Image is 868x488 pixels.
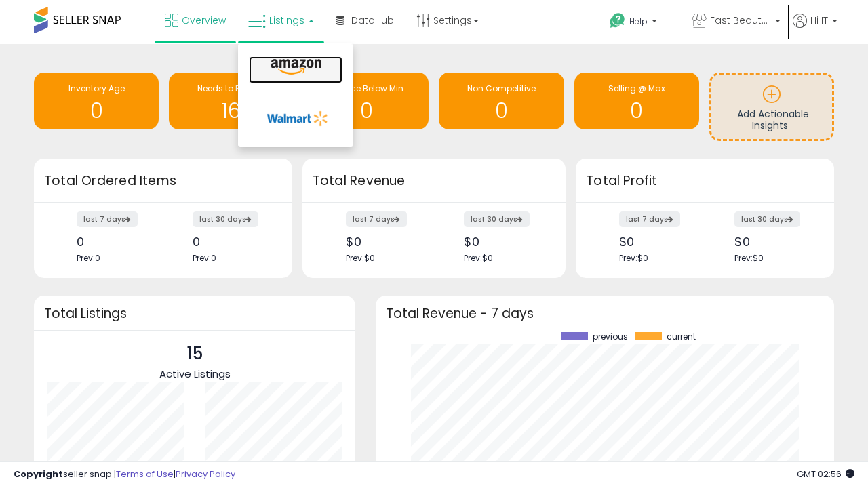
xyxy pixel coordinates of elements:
h3: Total Revenue - 7 days [386,308,824,319]
label: last 30 days [734,211,800,227]
h1: 16 [176,100,287,122]
span: Prev: $0 [464,252,493,264]
span: Active Listings [159,367,231,381]
h3: Total Ordered Items [44,171,282,190]
h1: 0 [41,100,152,122]
div: $0 [346,235,424,249]
label: last 7 days [346,211,407,227]
h3: Total Listings [44,308,345,319]
div: seller snap | | [14,468,235,481]
a: Privacy Policy [176,468,235,481]
h1: 0 [311,100,422,122]
span: previous [593,332,628,342]
label: last 7 days [77,211,138,227]
strong: Copyright [14,468,63,481]
span: 2025-09-12 02:56 GMT [797,468,854,481]
span: Fast Beauty ([GEOGRAPHIC_DATA]) [710,14,771,27]
span: Hi IT [810,14,828,27]
span: Overview [182,14,226,27]
span: Prev: $0 [734,252,764,264]
h3: Total Revenue [313,171,555,190]
p: 15 [159,341,231,367]
h1: 0 [446,100,557,122]
a: Help [599,2,680,44]
a: Inventory Age 0 [34,73,159,129]
span: Inventory Age [68,83,125,94]
span: Listings [269,14,304,27]
a: Selling @ Max 0 [574,73,699,129]
a: BB Price Below Min 0 [304,73,429,129]
span: Needs to Reprice [197,83,266,94]
span: Prev: $0 [619,252,648,264]
span: current [667,332,696,342]
label: last 7 days [619,211,680,227]
a: Terms of Use [116,468,174,481]
a: Hi IT [793,14,837,44]
span: Selling @ Max [608,83,665,94]
span: Non Competitive [467,83,536,94]
div: 0 [77,235,153,249]
label: last 30 days [193,211,258,227]
div: $0 [619,235,695,249]
span: Add Actionable Insights [737,107,809,133]
span: Help [629,16,648,27]
a: Needs to Reprice 16 [169,73,294,129]
h3: Total Profit [586,171,824,190]
span: BB Price Below Min [329,83,403,94]
a: Non Competitive 0 [439,73,564,129]
label: last 30 days [464,211,530,227]
i: Get Help [609,12,626,29]
div: $0 [464,235,542,249]
div: 0 [193,235,269,249]
div: $0 [734,235,810,249]
span: Prev: $0 [346,252,375,264]
h1: 0 [581,100,692,122]
span: Prev: 0 [193,252,216,264]
span: Prev: 0 [77,252,100,264]
span: DataHub [351,14,394,27]
a: Add Actionable Insights [711,75,832,139]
